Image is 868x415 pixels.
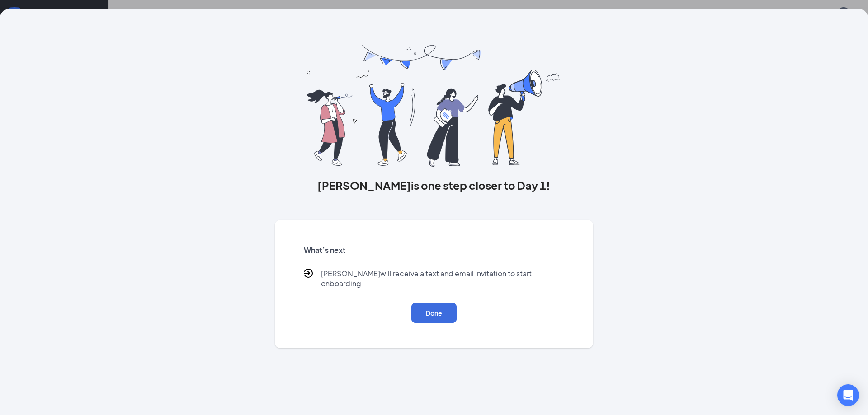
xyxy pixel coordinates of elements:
[275,177,593,193] h3: [PERSON_NAME] is one step closer to Day 1!
[321,269,564,289] p: [PERSON_NAME] will receive a text and email invitation to start onboarding
[837,384,859,406] div: Open Intercom Messenger
[411,303,457,323] button: Done
[307,45,561,167] img: you are all set
[304,245,564,255] h5: What’s next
